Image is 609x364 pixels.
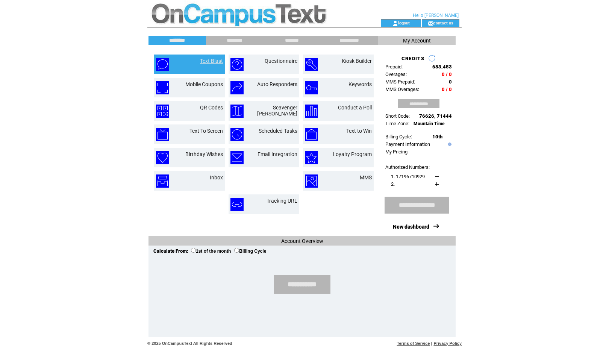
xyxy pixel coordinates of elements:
[360,174,372,180] a: MMS
[419,113,452,119] span: 76626, 71444
[391,181,395,187] span: 2.
[385,149,408,155] a: My Pricing
[257,81,297,87] a: Auto Responders
[385,64,403,70] span: Prepaid:
[305,58,318,71] img: kiosk-builder.png
[342,58,372,64] a: Kiosk Builder
[385,71,407,77] span: Overages:
[230,128,244,141] img: scheduled-tasks.png
[392,20,398,26] img: account_icon.gif
[234,248,239,253] input: Billing Cycle
[230,151,244,164] img: email-integration.png
[265,58,297,64] a: Questionnaire
[189,128,223,134] a: Text To Screen
[393,224,429,230] a: New dashboard
[346,128,372,134] a: Text to Win
[147,341,232,346] span: © 2025 OnCampusText All Rights Reserved
[156,174,169,188] img: inbox.png
[433,341,462,346] a: Privacy Policy
[385,79,415,85] span: MMS Prepaid:
[413,13,459,18] span: Hello [PERSON_NAME]
[257,105,297,117] a: Scavenger [PERSON_NAME]
[267,198,297,204] a: Tracking URL
[401,56,424,61] span: CREDITS
[449,79,452,85] span: 0
[433,20,453,25] a: contact us
[156,128,169,141] img: text-to-screen.png
[442,86,452,92] span: 0 / 0
[230,105,244,118] img: scavenger-hunt.png
[431,341,432,346] span: |
[414,121,445,126] span: Mountain Time
[210,174,223,180] a: Inbox
[200,58,223,64] a: Text Blast
[234,249,266,254] label: Billing Cycle
[191,249,231,254] label: 1st of the month
[385,134,412,140] span: Billing Cycle:
[305,151,318,164] img: loyalty-program.png
[156,81,169,94] img: mobile-coupons.png
[442,71,452,77] span: 0 / 0
[432,134,442,140] span: 10th
[230,81,244,94] img: auto-responders.png
[185,81,223,87] a: Mobile Coupons
[191,248,196,253] input: 1st of the month
[305,81,318,94] img: keywords.png
[305,128,318,141] img: text-to-win.png
[258,151,297,157] a: Email Integration
[397,341,430,346] a: Terms of Service
[305,105,318,118] img: conduct-a-poll.png
[385,121,409,126] span: Time Zone:
[385,113,410,119] span: Short Code:
[230,58,244,71] img: questionnaire.png
[446,143,451,146] img: help.gif
[385,86,419,92] span: MMS Overages:
[305,174,318,188] img: mms.png
[200,105,223,111] a: QR Codes
[281,238,323,244] span: Account Overview
[156,58,169,71] img: text-blast.png
[185,151,223,157] a: Birthday Wishes
[403,38,431,44] span: My Account
[153,248,188,254] span: Calculate From:
[385,141,430,147] a: Payment Information
[398,20,410,25] a: logout
[391,174,425,179] span: 1. 17196710929
[432,64,452,70] span: 683,453
[230,198,244,211] img: tracking-url.png
[333,151,372,157] a: Loyalty Program
[338,105,372,111] a: Conduct a Poll
[348,81,372,87] a: Keywords
[259,128,297,134] a: Scheduled Tasks
[156,151,169,164] img: birthday-wishes.png
[156,105,169,118] img: qr-codes.png
[428,20,433,26] img: contact_us_icon.gif
[385,164,430,170] span: Authorized Numbers:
